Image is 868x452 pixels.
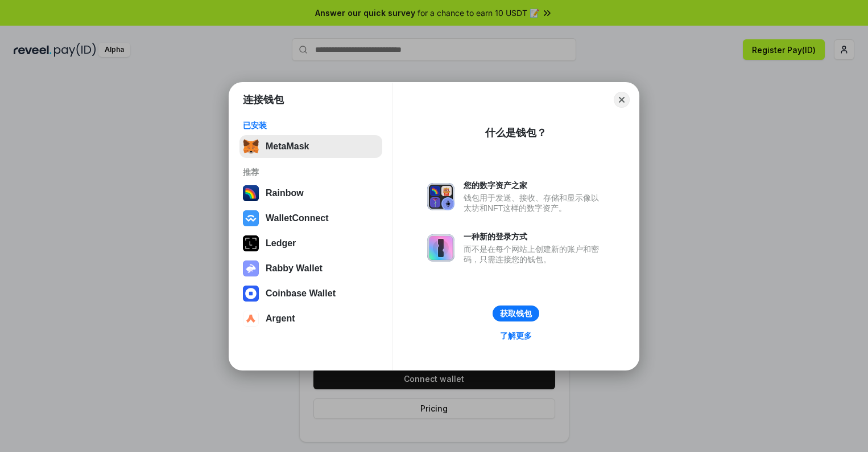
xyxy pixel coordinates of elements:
button: Coinbase Wallet [239,282,382,305]
div: 钱包用于发送、接收、存储和显示像以太坊和NFT这样的数字资产。 [464,193,605,213]
img: svg+xml,%3Csvg%20xmlns%3D%22http%3A%2F%2Fwww.w3.org%2F2000%2Fsvg%22%20fill%3D%22none%22%20viewBox... [243,260,259,276]
button: MetaMask [239,135,382,158]
div: Rabby Wallet [266,263,323,274]
div: 什么是钱包？ [485,126,547,140]
div: MetaMask [266,141,309,152]
button: Rabby Wallet [239,257,382,280]
div: WalletConnect [266,213,329,223]
div: 一种新的登录方式 [464,231,605,242]
img: svg+xml,%3Csvg%20width%3D%22120%22%20height%3D%22120%22%20viewBox%3D%220%200%20120%20120%22%20fil... [243,185,259,201]
div: 获取钱包 [500,308,532,319]
img: svg+xml,%3Csvg%20xmlns%3D%22http%3A%2F%2Fwww.w3.org%2F2000%2Fsvg%22%20fill%3D%22none%22%20viewBox... [427,234,454,262]
button: WalletConnect [239,207,382,230]
a: 了解更多 [493,328,539,343]
div: Coinbase Wallet [266,288,336,299]
div: 已安装 [243,120,379,131]
img: svg+xml,%3Csvg%20width%3D%2228%22%20height%3D%2228%22%20viewBox%3D%220%200%2028%2028%22%20fill%3D... [243,210,259,226]
div: Rainbow [266,188,304,198]
div: Argent [266,313,295,324]
div: 而不是在每个网站上创建新的账户和密码，只需连接您的钱包。 [464,244,605,264]
img: svg+xml,%3Csvg%20width%3D%2228%22%20height%3D%2228%22%20viewBox%3D%220%200%2028%2028%22%20fill%3D... [243,286,259,302]
div: 推荐 [243,167,379,177]
button: Close [614,92,630,108]
div: Ledger [266,238,296,249]
div: 您的数字资产之家 [464,180,605,190]
h1: 连接钱包 [243,93,284,107]
img: svg+xml,%3Csvg%20fill%3D%22none%22%20height%3D%2233%22%20viewBox%3D%220%200%2035%2033%22%20width%... [243,139,259,154]
img: svg+xml,%3Csvg%20xmlns%3D%22http%3A%2F%2Fwww.w3.org%2F2000%2Fsvg%22%20fill%3D%22none%22%20viewBox... [427,183,454,210]
img: svg+xml,%3Csvg%20width%3D%2228%22%20height%3D%2228%22%20viewBox%3D%220%200%2028%2028%22%20fill%3D... [243,311,259,327]
button: Rainbow [239,182,382,205]
button: 获取钱包 [493,306,539,321]
button: Argent [239,307,382,330]
div: 了解更多 [500,331,532,341]
button: Ledger [239,232,382,255]
img: svg+xml,%3Csvg%20xmlns%3D%22http%3A%2F%2Fwww.w3.org%2F2000%2Fsvg%22%20width%3D%2228%22%20height%3... [243,235,259,251]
